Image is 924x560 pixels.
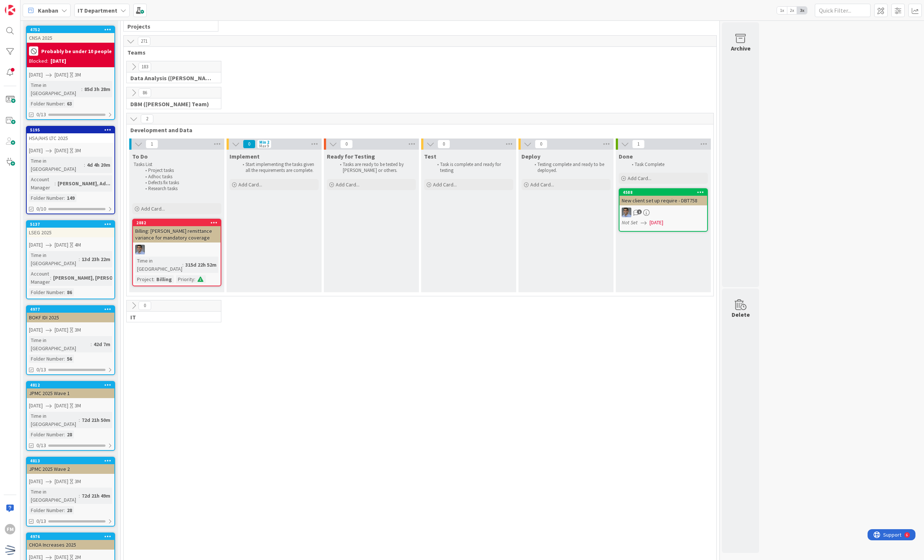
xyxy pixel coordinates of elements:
span: : [64,100,65,108]
div: 4M [75,241,81,249]
li: Adhoc tasks [141,174,220,180]
span: : [64,288,65,296]
li: Testing complete and ready to be deployed. [530,162,609,174]
div: 4588 [623,190,707,195]
span: 0 [243,140,256,149]
div: Blocked: [29,57,48,65]
span: 3x [797,7,807,14]
div: 4d 4h 20m [85,161,112,169]
div: CHOA Increases 2025 [27,540,114,550]
div: [DATE] [51,57,66,65]
div: Time in [GEOGRAPHIC_DATA] [135,257,182,273]
span: 0/13 [36,366,46,374]
div: Time in [GEOGRAPHIC_DATA] [29,412,79,428]
span: [DATE] [29,147,43,154]
li: Task is complete and ready for testing [433,162,512,174]
div: HSA/AHS LTC 2025 [27,133,114,143]
span: Support [16,1,34,10]
span: : [55,179,56,188]
input: Quick Filter... [815,4,871,17]
span: Add Card... [433,181,457,188]
div: Folder Number [29,355,64,363]
div: Time in [GEOGRAPHIC_DATA] [29,157,84,173]
span: 0/13 [36,442,46,449]
li: Project tasks [141,167,220,173]
div: Folder Number [29,506,64,514]
div: 4812 [30,382,114,388]
div: JPMC 2025 Wave 2 [27,464,114,474]
div: 4752CNSA 2025 [27,26,114,43]
div: 3M [75,71,81,79]
span: IT [130,313,212,321]
div: New client set up require - DBT758 [619,196,707,205]
div: 28 [65,430,74,439]
span: [DATE] [55,241,68,249]
span: [DATE] [55,326,68,334]
div: Account Manager [29,270,50,286]
span: Add Card... [530,181,554,188]
span: [DATE] [29,402,43,410]
div: 4752 [30,27,114,32]
span: : [64,194,65,202]
span: 2x [787,7,797,14]
span: : [64,506,65,514]
div: Folder Number [29,430,64,439]
span: Done [619,153,633,160]
span: 0 [535,140,547,149]
span: To Do [132,153,148,160]
div: 3M [75,402,81,410]
div: JPMC 2025 Wave 1 [27,388,114,398]
span: : [79,492,80,500]
span: [DATE] [55,402,68,410]
span: 0/10 [36,205,46,213]
div: 5137 [27,221,114,228]
span: : [50,274,51,282]
div: LSEG 2025 [27,228,114,237]
span: Implement [230,153,260,160]
div: 2882Billing: [PERSON_NAME] remittance variance for mandatory coverage [133,219,221,242]
div: 315d 22h 52m [183,261,218,269]
span: [DATE] [29,71,43,79]
div: 28 [65,506,74,514]
div: 72d 21h 49m [80,492,112,500]
span: [DATE] [55,478,68,485]
div: Folder Number [29,288,64,296]
span: 0/13 [36,111,46,118]
img: AP [622,208,631,217]
span: Deploy [521,153,540,160]
span: 0 [139,301,151,310]
img: AP [135,245,145,254]
div: 4976 [30,534,114,539]
span: 0 [340,140,353,149]
div: 5195HSA/AHS LTC 2025 [27,127,114,143]
div: Time in [GEOGRAPHIC_DATA] [29,488,79,504]
div: Account Manager [29,175,55,192]
div: 86 [65,288,74,296]
div: Project [135,275,153,283]
div: 56 [65,355,74,363]
div: 2882 [133,219,221,226]
div: 3M [75,147,81,154]
div: 4813 [30,458,114,463]
span: Ready for Testing [327,153,375,160]
span: 183 [139,62,151,71]
li: Defects fix tasks [141,180,220,186]
span: DBM (David Team) [130,100,212,108]
span: 1 [637,209,642,214]
div: 4812JPMC 2025 Wave 1 [27,382,114,398]
div: 4977 [30,307,114,312]
div: Billing [154,275,174,283]
div: Max 9 [259,144,269,148]
div: 4813 [27,458,114,464]
span: [DATE] [55,71,68,79]
div: 4588New client set up require - DBT758 [619,189,707,205]
div: Delete [732,310,750,319]
li: Task Complete [628,162,707,167]
div: 4976 [27,533,114,540]
div: [PERSON_NAME], [PERSON_NAME] [51,274,136,282]
div: 5137 [30,222,114,227]
span: Teams [127,49,707,56]
span: [DATE] [29,326,43,334]
div: 72d 21h 50m [80,416,112,424]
